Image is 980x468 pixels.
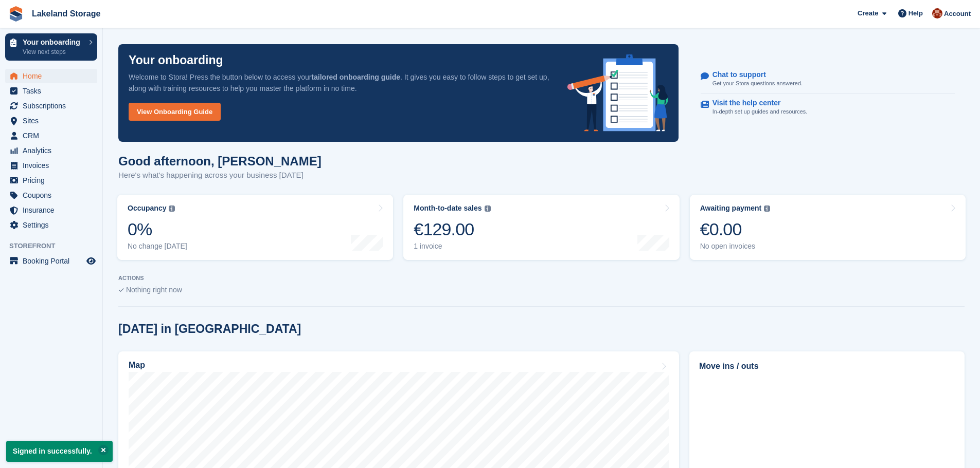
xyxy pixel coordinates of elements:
[311,73,400,81] strong: tailored onboarding guide
[932,8,942,18] img: Cillian Geraghty
[712,70,794,79] p: Chat to support
[129,361,145,370] h2: Map
[118,275,965,282] p: ACTIONS
[5,218,97,232] a: menu
[5,203,97,217] a: menu
[23,173,84,188] span: Pricing
[23,39,84,46] p: Your onboarding
[118,154,322,168] h1: Good afternoon, [PERSON_NAME]
[712,107,808,116] p: In-depth set up guides and resources.
[126,286,182,294] span: Nothing right now
[712,99,799,107] p: Visit the help center
[23,99,84,113] span: Subscriptions
[403,195,679,260] a: Month-to-date sales €129.00 1 invoice
[5,173,97,188] a: menu
[169,205,175,212] img: icon-info-grey-7440780725fd019a000dd9b08b2336e03edf1995a4989e88bcd33f0948082b44.svg
[567,54,668,132] img: onboarding-info-6c161a55d2c0e0a8cae90662b2fe09162a5109e8cc188191df67fb4f79e88e88.svg
[485,205,491,212] img: icon-info-grey-7440780725fd019a000dd9b08b2336e03edf1995a4989e88bcd33f0948082b44.svg
[700,219,771,240] div: €0.00
[5,128,97,143] a: menu
[5,69,97,83] a: menu
[5,158,97,173] a: menu
[23,47,84,57] p: View next steps
[23,188,84,202] span: Coupons
[23,143,84,158] span: Analytics
[908,8,923,18] span: Help
[701,65,955,93] a: Chat to support Get your Stora questions answered.
[129,71,551,94] p: Welcome to Stora! Press the button below to access your . It gives you easy to follow steps to ge...
[128,219,187,240] div: 0%
[700,204,762,213] div: Awaiting payment
[712,79,803,88] p: Get your Stora questions answered.
[5,99,97,113] a: menu
[117,195,393,260] a: Occupancy 0% No change [DATE]
[8,6,24,22] img: stora-icon-8386f47178a22dfd0bd8f6a31ec36ba5ce8667c1dd55bd0f319d3a0aa187defe.svg
[414,219,490,240] div: €129.00
[23,203,84,217] span: Insurance
[5,143,97,158] a: menu
[23,218,84,232] span: Settings
[129,103,221,121] a: View Onboarding Guide
[6,441,113,462] p: Signed in successfully.
[858,8,878,18] span: Create
[128,242,187,251] div: No change [DATE]
[129,54,223,66] p: Your onboarding
[5,114,97,128] a: menu
[5,84,97,98] a: menu
[699,360,955,372] h2: Move ins / outs
[23,128,84,143] span: CRM
[118,322,301,336] h2: [DATE] in [GEOGRAPHIC_DATA]
[414,204,482,213] div: Month-to-date sales
[23,254,84,268] span: Booking Portal
[118,170,322,181] p: Here's what's happening across your business [DATE]
[23,158,84,173] span: Invoices
[5,33,97,61] a: Your onboarding View next steps
[5,188,97,202] a: menu
[701,93,955,121] a: Visit the help center In-depth set up guides and resources.
[700,242,771,251] div: No open invoices
[23,114,84,128] span: Sites
[5,254,97,268] a: menu
[944,9,971,19] span: Account
[414,242,490,251] div: 1 invoice
[23,84,84,98] span: Tasks
[690,195,966,260] a: Awaiting payment €0.00 No open invoices
[28,5,104,22] a: Lakeland Storage
[118,288,124,292] img: blank_slate_check_icon-ba018cac091ee9be17c0a81a6c232d5eb81de652e7a59be601be346b1b6ddf79.svg
[9,241,102,251] span: Storefront
[764,205,770,212] img: icon-info-grey-7440780725fd019a000dd9b08b2336e03edf1995a4989e88bcd33f0948082b44.svg
[85,255,97,267] a: Preview store
[128,204,166,213] div: Occupancy
[23,69,84,83] span: Home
